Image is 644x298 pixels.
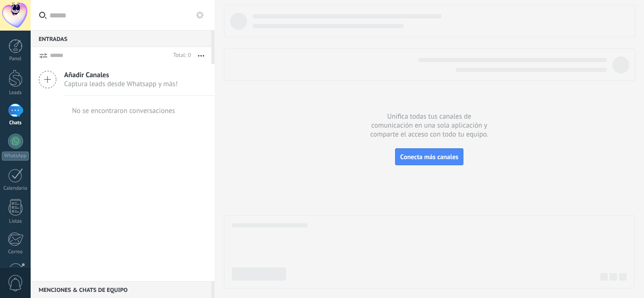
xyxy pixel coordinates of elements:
[2,90,29,96] div: Leads
[64,80,178,89] span: Captura leads desde Whatsapp y más!
[31,281,211,298] div: Menciones & Chats de equipo
[2,218,29,225] div: Listas
[2,152,29,161] div: WhatsApp
[170,51,191,60] div: Total: 0
[2,120,29,126] div: Chats
[2,249,29,255] div: Correo
[72,106,175,115] div: No se encontraron conversaciones
[64,71,178,80] span: Añadir Canales
[31,30,211,47] div: Entradas
[2,185,29,192] div: Calendario
[2,56,29,62] div: Panel
[395,148,463,165] button: Conecta más canales
[400,153,458,161] span: Conecta más canales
